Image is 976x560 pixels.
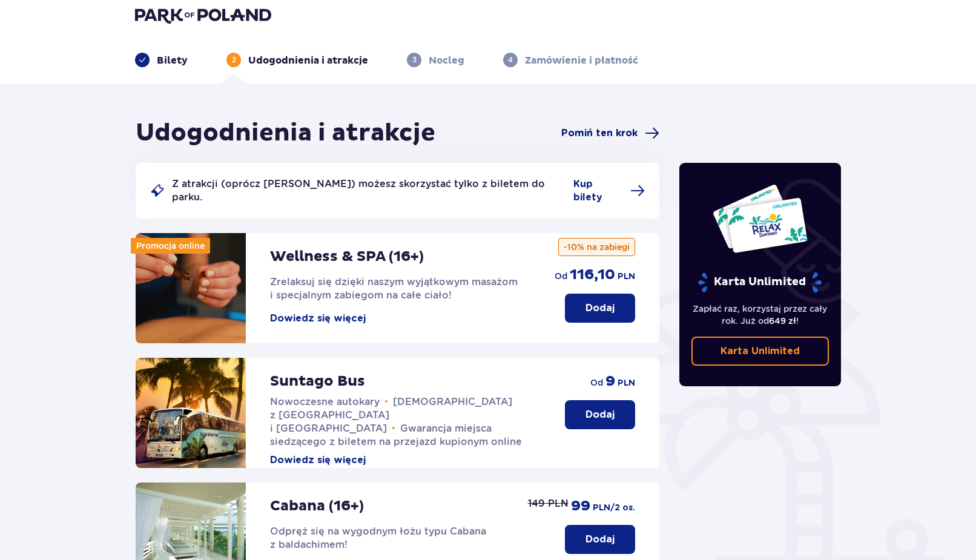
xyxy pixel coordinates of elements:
[136,233,246,343] img: attraction
[565,525,635,554] button: Dodaj
[503,53,638,67] div: 4Zamówienie i płatność
[590,377,603,389] span: od
[525,54,638,67] p: Zamówienie i płatność
[769,316,796,326] span: 649 zł
[593,502,635,514] span: PLN /2 os.
[570,266,615,284] span: 116,10
[561,127,638,140] span: Pomiń ten krok
[429,54,464,67] p: Nocleg
[573,177,623,204] span: Kup bilety
[270,396,380,407] span: Nowoczesne autokary
[571,497,590,515] span: 99
[270,372,365,390] p: Suntago Bus
[270,276,518,301] span: Zrelaksuj się dzięki naszym wyjątkowym masażom i specjalnym zabiegom na całe ciało!
[226,53,368,67] div: 2Udogodnienia i atrakcje
[384,396,388,408] span: •
[412,54,417,65] p: 3
[697,272,823,293] p: Karta Unlimited
[407,53,464,67] div: 3Nocleg
[131,238,210,254] div: Promocja online
[561,126,659,140] a: Pomiń ten krok
[136,118,435,148] h1: Udogodnienia i atrakcje
[573,177,645,204] a: Kup bilety
[136,358,246,468] img: attraction
[605,372,615,390] span: 9
[585,408,615,421] p: Dodaj
[691,303,829,327] p: Zapłać raz, korzystaj przez cały rok. Już od !
[270,497,364,515] p: Cabana (16+)
[618,271,635,283] span: PLN
[248,54,368,67] p: Udogodnienia i atrakcje
[585,533,615,546] p: Dodaj
[585,301,615,315] p: Dodaj
[392,423,395,435] span: •
[232,54,236,65] p: 2
[270,312,366,325] button: Dowiedz się więcej
[270,396,512,434] span: [DEMOGRAPHIC_DATA] z [GEOGRAPHIC_DATA] i [GEOGRAPHIC_DATA]
[157,54,188,67] p: Bilety
[565,400,635,429] button: Dodaj
[270,453,366,467] button: Dowiedz się więcej
[270,525,486,550] span: Odpręż się na wygodnym łożu typu Cabana z baldachimem!
[720,344,800,358] p: Karta Unlimited
[528,497,569,510] p: 149 PLN
[135,7,271,24] img: Park of Poland logo
[712,183,808,254] img: Dwie karty całoroczne do Suntago z napisem 'UNLIMITED RELAX', na białym tle z tropikalnymi liśćmi...
[691,337,829,366] a: Karta Unlimited
[172,177,566,204] p: Z atrakcji (oprócz [PERSON_NAME]) możesz skorzystać tylko z biletem do parku.
[618,377,635,389] span: PLN
[270,248,424,266] p: Wellness & SPA (16+)
[558,238,635,256] p: -10% na zabiegi
[135,53,188,67] div: Bilety
[508,54,513,65] p: 4
[555,270,567,282] span: od
[565,294,635,323] button: Dodaj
